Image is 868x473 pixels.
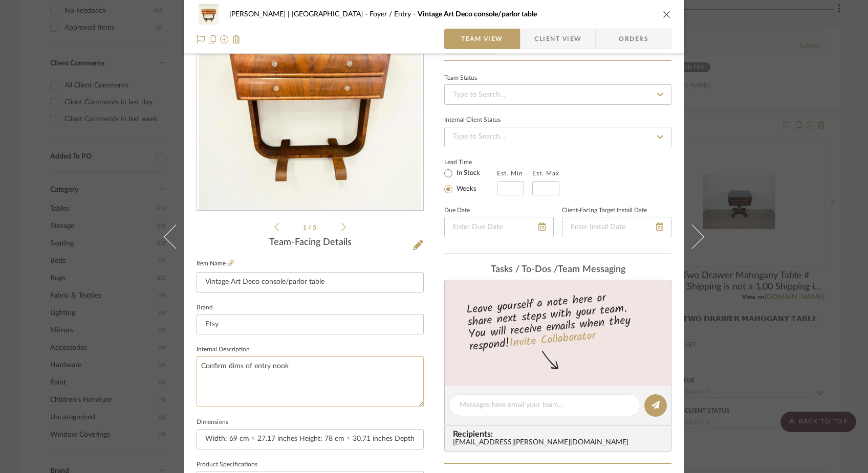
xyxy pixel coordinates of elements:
label: Dimensions [197,420,228,425]
span: Tasks / To-Dos / [491,265,558,274]
mat-radio-group: Select item type [444,167,497,195]
label: Product Specifications [197,462,257,467]
label: Client-Facing Target Install Date [562,208,647,213]
input: Enter Brand [197,314,424,334]
div: team Messaging [444,264,671,276]
span: 1 [303,224,308,231]
input: Enter Item Name [197,272,424,292]
span: 5 [313,224,318,231]
input: Enter Install Date [562,217,671,237]
input: Type to Search… [444,84,671,105]
img: 91c63698-7516-426f-9c72-1f0236acb010_48x40.jpg [197,4,221,25]
label: Weeks [454,185,476,194]
div: Leave yourself a note here or share next steps with your team. You will receive emails when they ... [443,287,673,355]
img: Remove from project [232,35,241,43]
label: Lead Time [444,157,497,167]
div: Team Status [444,76,477,81]
input: Enter the dimensions of this item [197,429,424,449]
button: close [662,10,671,19]
label: Internal Description [197,347,250,352]
span: [PERSON_NAME] | [GEOGRAPHIC_DATA] [229,11,370,18]
label: Item Name [197,259,234,268]
div: [EMAIL_ADDRESS][PERSON_NAME][DOMAIN_NAME] [453,439,667,447]
a: Invite Collaborator [509,327,596,353]
input: Enter Due Date [444,217,554,237]
label: In Stock [454,169,480,178]
span: Orders [607,29,660,49]
div: Team-Facing Details [197,237,424,249]
div: Internal Client Status [444,118,501,123]
label: Due Date [444,208,470,213]
label: Brand [197,305,213,310]
span: / [308,224,313,231]
input: Type to Search… [444,127,671,147]
label: Est. Max [532,170,559,177]
span: Vintage Art Deco console/parlor table [418,11,537,18]
span: Team View [461,29,503,49]
span: Recipients: [453,430,667,439]
span: Client View [534,29,581,49]
label: Est. Min [497,170,523,177]
span: Foyer / Entry [370,11,418,18]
